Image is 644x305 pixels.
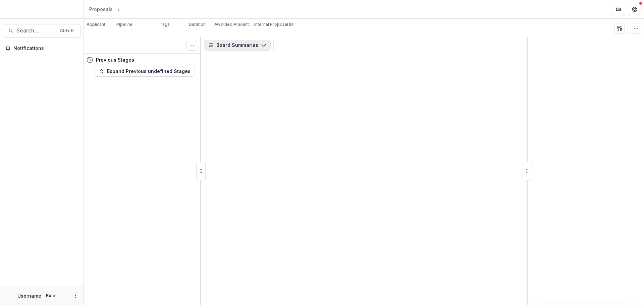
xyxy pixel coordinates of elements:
button: Toggle View Cancelled Tasks [186,40,197,51]
nav: breadcrumb [87,4,150,14]
p: Awarded Amount [214,21,249,27]
button: Get Help [628,3,641,16]
p: Applicant [87,21,105,27]
button: Board Summaries [204,40,271,51]
button: Search... [3,24,81,37]
p: Duration [189,21,206,27]
p: Internal Proposal ID [254,21,293,27]
button: Partners [612,3,625,16]
a: Proposals [87,4,115,14]
p: Username [17,292,41,299]
div: Ctrl + K [59,27,75,34]
span: Notifications [13,46,78,51]
button: More [71,292,79,300]
button: Expand Previous undefined Stages [95,66,195,77]
h4: Previous Stages [96,56,134,63]
div: Proposals [89,6,113,13]
button: Notifications [3,43,81,54]
span: Search... [16,27,56,34]
p: Pipeline [116,21,132,27]
p: Tags [160,21,170,27]
p: Role [44,293,57,299]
